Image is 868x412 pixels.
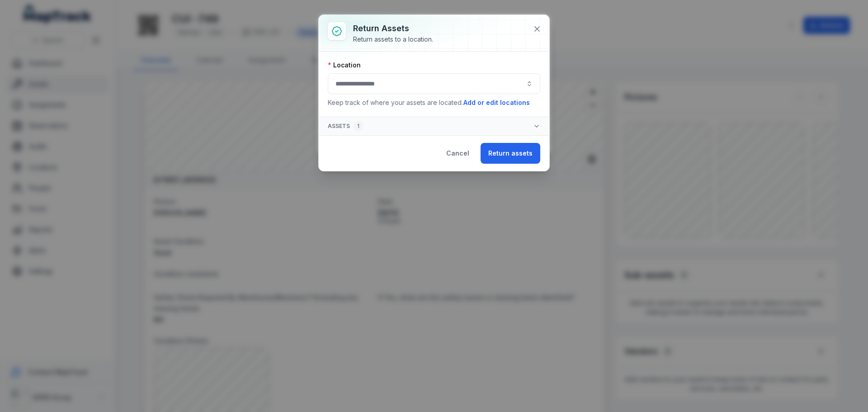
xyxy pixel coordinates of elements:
label: Location [328,61,361,70]
button: Assets1 [319,117,549,135]
div: Return assets to a location. [353,35,433,44]
h3: Return assets [353,22,433,35]
div: 1 [354,121,363,132]
span: Assets [328,121,363,132]
button: Add or edit locations [463,98,530,108]
button: Cancel [439,143,477,164]
button: Return assets [481,143,540,164]
p: Keep track of where your assets are located. [328,98,540,108]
